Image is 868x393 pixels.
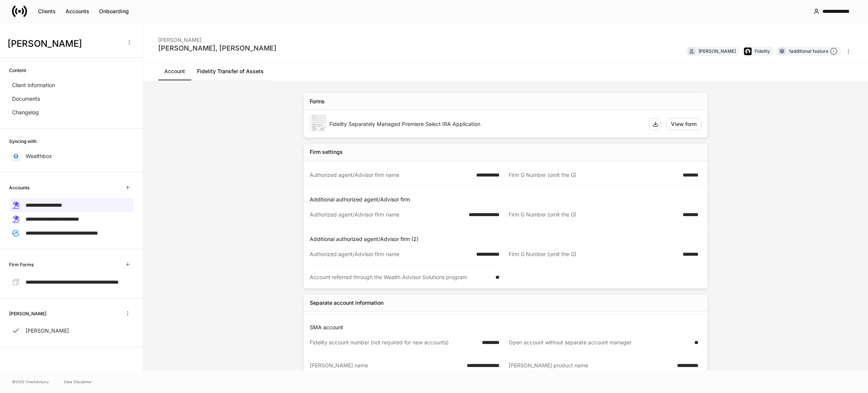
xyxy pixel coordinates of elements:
[9,310,46,317] h6: [PERSON_NAME]
[9,261,34,268] h6: Firm Forms
[9,78,134,92] a: Client information
[9,106,134,119] a: Changelog
[509,339,690,346] div: Open account without separate account manager
[310,98,325,105] div: Forms
[671,120,697,128] div: View form
[9,149,134,163] a: Wealthbox
[310,273,491,281] div: Account referred through the Wealth Advisor Solutions program
[509,171,678,179] div: Firm G Number (omit the G)
[12,95,40,103] p: Documents
[8,38,120,50] h3: [PERSON_NAME]
[509,362,672,369] div: [PERSON_NAME] product name
[12,109,39,116] p: Changelog
[158,44,277,53] div: [PERSON_NAME], [PERSON_NAME]
[789,48,837,55] div: 1 additional feature
[9,324,134,338] a: [PERSON_NAME]
[310,339,477,346] div: Fidelity account number (not required for new accounts)
[310,235,704,243] p: Additional authorized agent/Advisor firm (2)
[26,152,52,160] p: Wealthbox
[12,379,49,385] span: © 2025 OneAdvisory
[310,299,384,307] div: Separate account information
[26,327,69,335] p: [PERSON_NAME]
[9,67,26,74] h6: Content
[310,171,472,179] div: Authorized agent/Advisor firm name
[9,138,37,145] h6: Syncing with
[158,62,191,80] a: Account
[38,8,56,15] div: Clients
[310,362,462,369] div: [PERSON_NAME] name
[310,250,472,258] div: Authorized agent/Advisor firm name
[66,8,89,15] div: Accounts
[9,184,29,191] h6: Accounts
[9,92,134,106] a: Documents
[310,148,343,156] div: Firm settings
[64,379,92,385] a: Data Disclaimer
[310,211,464,218] div: Authorized agent/Advisor firm name
[61,5,94,17] button: Accounts
[158,32,277,44] div: [PERSON_NAME]
[329,120,643,128] div: Fidelity Separately Managed Premiere Select IRA Application
[698,48,736,55] div: [PERSON_NAME]
[310,196,704,203] p: Additional authorized agent/Advisor firm
[94,5,134,17] button: Onboarding
[666,118,701,130] button: View form
[12,81,55,89] p: Client information
[509,211,678,218] div: Firm G Number (omit the G)
[509,250,678,258] div: Firm G Number (omit the G)
[191,62,270,80] a: Fidelity Transfer of Assets
[33,5,61,17] button: Clients
[99,8,129,15] div: Onboarding
[310,324,704,331] p: SMA account
[755,48,770,55] div: Fidelity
